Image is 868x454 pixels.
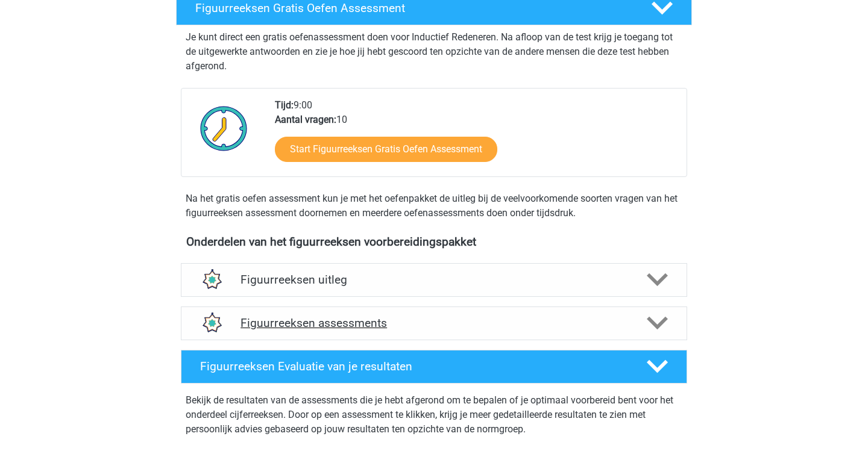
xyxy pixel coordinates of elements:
h4: Onderdelen van het figuurreeksen voorbereidingspakket [186,235,682,249]
b: Aantal vragen: [275,114,336,125]
h4: Figuurreeksen uitleg [241,273,627,287]
a: uitleg Figuurreeksen uitleg [176,263,692,297]
h4: Figuurreeksen assessments [241,316,627,330]
img: Klok [193,98,254,158]
a: Start Figuurreeksen Gratis Oefen Assessment [275,137,497,162]
div: 9:00 10 [266,98,686,176]
p: Bekijk de resultaten van de assessments die je hebt afgerond om te bepalen of je optimaal voorber... [186,393,682,437]
b: Tijd: [275,99,294,111]
h4: Figuurreeksen Gratis Oefen Assessment [195,1,632,15]
p: Je kunt direct een gratis oefenassessment doen voor Inductief Redeneren. Na afloop van de test kr... [186,30,682,73]
img: figuurreeksen uitleg [196,264,227,295]
a: assessments Figuurreeksen assessments [176,306,692,340]
a: Figuurreeksen Evaluatie van je resultaten [176,350,692,384]
h4: Figuurreeksen Evaluatie van je resultaten [200,359,627,373]
img: figuurreeksen assessments [196,308,227,338]
div: Na het gratis oefen assessment kun je met het oefenpakket de uitleg bij de veelvoorkomende soorte... [181,191,687,220]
